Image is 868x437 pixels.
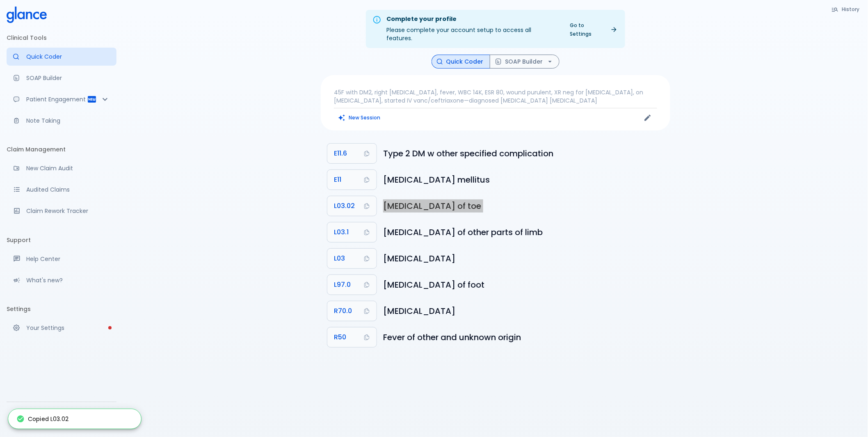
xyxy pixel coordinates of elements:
[383,199,664,213] h6: Cellulitis of toe
[26,276,110,284] p: What's new?
[386,15,558,24] div: Complete your profile
[16,412,69,426] div: Copied L03.02
[7,202,116,220] a: Monitor progress of claim corrections
[383,278,664,291] h6: Ulcer of foot
[7,140,116,159] li: Claim Management
[26,255,110,263] p: Help Center
[7,159,116,177] a: Audit a new claim
[334,200,355,212] span: L03.02
[334,88,657,105] p: 45F with DM2, right [MEDICAL_DATA], fever, WBC 14K, ESR 80, wound purulent, XR neg for [MEDICAL_D...
[327,301,377,321] button: Copy Code R70.0 to clipboard
[383,226,664,239] h6: Cellulitis of other parts of limb
[7,271,116,289] div: Recent updates and feature releases
[26,117,110,125] p: Note Taking
[334,148,347,159] span: E11.6
[26,53,110,61] p: Quick Coder
[327,327,377,347] button: Copy Code R50 to clipboard
[383,173,664,186] h6: Type 2 diabetes mellitus
[7,319,116,337] a: Please complete account setup
[327,275,377,295] button: Copy Code L97.0 to clipboard
[334,227,349,238] span: L03.1
[7,112,116,130] a: Advanced note-taking
[827,3,865,15] button: History
[26,164,110,172] p: New Claim Audit
[383,331,664,344] h6: Fever of other and unknown origin
[327,249,377,268] button: Copy Code L03 to clipboard
[7,181,116,199] a: View audited claims
[490,55,560,69] button: SOAP Builder
[327,196,377,216] button: Copy Code L03.02 to clipboard
[334,112,385,124] button: Clears all inputs and results.
[642,112,654,124] button: Edit
[383,252,664,265] h6: Cellulitis
[7,250,116,268] a: Get help from our support team
[7,69,116,87] a: Docugen: Compose a clinical documentation in seconds
[26,95,87,103] p: Patient Engagement
[383,304,664,318] h6: Elevated erythrocyte sedimentation rate
[565,19,622,40] a: Go to Settings
[334,174,341,185] span: E11
[334,332,346,343] span: R50
[383,147,664,160] h6: Type 2 diabetes mellitus with other specified complication
[334,279,351,291] span: L97.0
[327,170,377,190] button: Copy Code E11 to clipboard
[327,222,377,242] button: Copy Code L03.1 to clipboard
[26,74,110,82] p: SOAP Builder
[7,28,116,48] li: Clinical Tools
[7,90,116,108] div: Patient Reports & Referrals
[432,55,490,69] button: Quick Coder
[7,299,116,319] li: Settings
[334,253,345,264] span: L03
[334,305,352,317] span: R70.0
[7,405,116,434] div: [PERSON_NAME]Glance Care
[7,48,116,66] a: Moramiz: Find ICD10AM codes instantly
[386,12,558,46] div: Please complete your account setup to access all features.
[26,324,110,332] p: Your Settings
[26,185,110,194] p: Audited Claims
[327,144,377,163] button: Copy Code E11.6 to clipboard
[7,230,116,250] li: Support
[26,207,110,215] p: Claim Rework Tracker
